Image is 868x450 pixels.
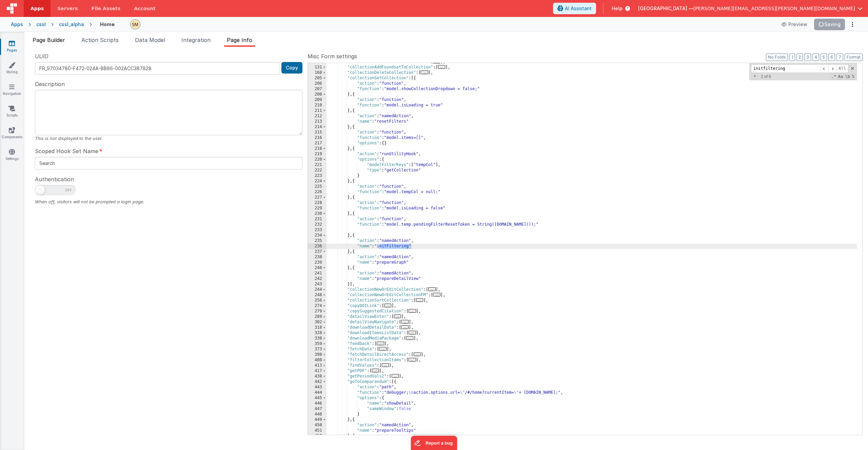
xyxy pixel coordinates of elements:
[638,5,693,12] span: [GEOGRAPHIC_DATA] —
[308,86,327,92] div: 207
[35,52,48,60] span: UUID
[612,5,623,12] span: Help
[308,314,327,320] div: 289
[308,97,327,103] div: 209
[308,368,327,374] div: 417
[308,249,327,254] div: 237
[308,260,327,265] div: 239
[308,70,327,76] div: 168
[751,64,820,73] input: Search for
[758,74,774,79] span: 2 of 6
[308,254,327,260] div: 238
[814,19,845,30] button: Saving
[409,309,416,313] span: ...
[308,401,327,406] div: 446
[821,54,827,61] button: 5
[308,103,327,108] div: 210
[308,189,327,195] div: 226
[851,74,855,80] span: Search In Selection
[409,331,416,334] span: ...
[848,20,857,29] button: Options
[81,37,119,43] span: Action Scripts
[828,54,835,61] button: 6
[308,303,327,309] div: 274
[308,184,327,189] div: 225
[433,60,440,63] span: ...
[433,293,440,296] span: ...
[36,21,46,28] div: cssl
[308,179,327,184] div: 224
[308,217,327,222] div: 231
[308,292,327,298] div: 248
[308,363,327,368] div: 413
[308,168,327,173] div: 222
[181,37,211,43] span: Integration
[308,325,327,330] div: 318
[308,200,327,206] div: 228
[308,130,327,135] div: 215
[382,363,389,367] span: ...
[308,390,327,395] div: 444
[308,341,327,347] div: 359
[308,276,327,282] div: 242
[812,54,819,61] button: 4
[308,265,327,271] div: 240
[553,3,596,14] button: AI Assistant
[308,412,327,417] div: 448
[308,76,327,81] div: 205
[308,330,327,336] div: 328
[804,54,811,61] button: 3
[401,325,409,329] span: ...
[59,21,84,28] div: cssl_alpha
[308,206,327,211] div: 229
[281,62,302,74] button: Copy
[308,395,327,401] div: 445
[308,233,327,238] div: 234
[830,74,836,80] span: RegExp Search
[372,369,379,372] span: ...
[35,199,302,205] div: When off, visitors will not be prompted a login page.
[401,320,409,324] span: ...
[796,54,803,61] button: 2
[308,173,327,179] div: 223
[308,157,327,162] div: 220
[308,417,327,423] div: 449
[308,114,327,119] div: 212
[35,80,65,88] span: Description
[308,309,327,314] div: 279
[308,433,327,439] div: 452
[438,65,446,69] span: ...
[11,21,23,28] div: Apps
[844,74,850,80] span: Whole Word Search
[308,320,327,325] div: 302
[308,151,327,157] div: 219
[428,287,436,291] span: ...
[308,195,327,200] div: 227
[308,406,327,412] div: 447
[308,141,327,146] div: 217
[308,347,327,352] div: 373
[406,336,414,340] span: ...
[392,374,399,378] span: ...
[308,162,327,168] div: 221
[308,287,327,292] div: 244
[308,271,327,276] div: 241
[308,352,327,357] div: 398
[308,92,327,97] div: 208
[35,147,98,155] span: Scoped Hook Set Name
[308,374,327,379] div: 438
[100,22,115,27] h4: Home
[308,227,327,233] div: 233
[377,342,384,345] span: ...
[308,423,327,428] div: 450
[308,336,327,341] div: 338
[638,5,863,12] button: [GEOGRAPHIC_DATA] — [PERSON_NAME][EMAIL_ADDRESS][PERSON_NAME][DOMAIN_NAME]
[227,37,252,43] span: Page Info
[394,314,401,318] span: ...
[777,19,811,30] button: Preview
[35,175,74,183] span: Authentication
[836,64,848,73] span: Alt-Enter
[31,5,44,12] span: Apps
[308,65,327,70] div: 131
[308,244,327,249] div: 236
